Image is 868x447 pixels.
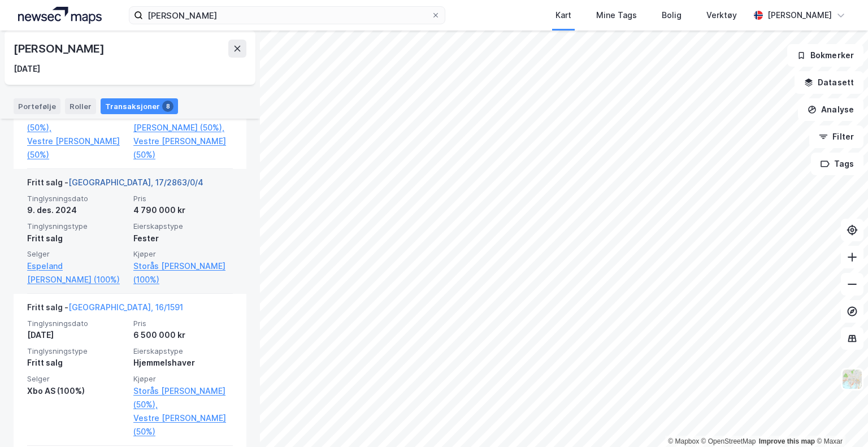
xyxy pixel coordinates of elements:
a: Storås [PERSON_NAME] (100%) [133,259,233,287]
div: Roller [65,98,96,114]
div: Portefølje [14,98,60,114]
span: Kjøper [133,374,233,384]
span: Eierskapstype [133,222,233,231]
div: 8 [162,101,173,112]
div: Bolig [662,8,682,22]
a: Vestre [PERSON_NAME] (50%) [133,134,233,162]
div: 6 500 000 kr [133,328,233,342]
img: logo.a4113a55bc3d86da70a041830d287a7e.svg [18,7,102,24]
a: Improve this map [759,437,815,445]
a: Storås [PERSON_NAME] (50%), [27,107,127,134]
div: Verktøy [706,8,737,22]
span: Tinglysningsdato [27,194,127,203]
span: Tinglysningstype [27,346,127,356]
iframe: Chat Widget [811,393,868,447]
a: OpenStreetMap [701,437,756,445]
div: Kontrollprogram for chat [811,393,868,447]
button: Bokmerker [787,44,863,67]
span: Tinglysningstype [27,222,127,231]
div: [PERSON_NAME] [14,40,106,58]
div: [PERSON_NAME] [767,8,832,22]
a: Storås [PERSON_NAME] (50%), [133,384,233,411]
a: [GEOGRAPHIC_DATA], 16/1591 [68,302,183,312]
div: Transaksjoner [101,98,178,114]
div: Kart [555,8,571,22]
div: 9. des. 2024 [27,203,127,217]
div: 4 790 000 kr [133,203,233,217]
a: [GEOGRAPHIC_DATA], 17/2863/0/4 [68,177,203,187]
div: Fritt salg - [27,176,203,194]
div: Fritt salg [27,232,127,245]
a: [PERSON_NAME] [PERSON_NAME] (50%), [133,107,233,134]
a: Espeland [PERSON_NAME] (100%) [27,259,127,287]
button: Analyse [798,98,863,121]
img: Z [841,368,863,390]
div: Hjemmelshaver [133,356,233,370]
div: Mine Tags [596,8,637,22]
div: Fritt salg [27,356,127,370]
button: Filter [809,125,863,148]
a: Mapbox [668,437,699,445]
a: Vestre [PERSON_NAME] (50%) [133,411,233,439]
span: Kjøper [133,249,233,259]
div: Fritt salg - [27,301,183,319]
span: Tinglysningsdato [27,319,127,328]
span: Selger [27,374,127,384]
span: Selger [27,249,127,259]
div: [DATE] [14,62,40,76]
a: Vestre [PERSON_NAME] (50%) [27,134,127,162]
span: Pris [133,319,233,328]
button: Tags [811,153,863,175]
button: Datasett [795,71,863,94]
div: [DATE] [27,328,127,342]
input: Søk på adresse, matrikkel, gårdeiere, leietakere eller personer [143,7,431,24]
div: Xbo AS (100%) [27,384,127,398]
span: Eierskapstype [133,346,233,356]
div: Fester [133,232,233,245]
span: Pris [133,194,233,203]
